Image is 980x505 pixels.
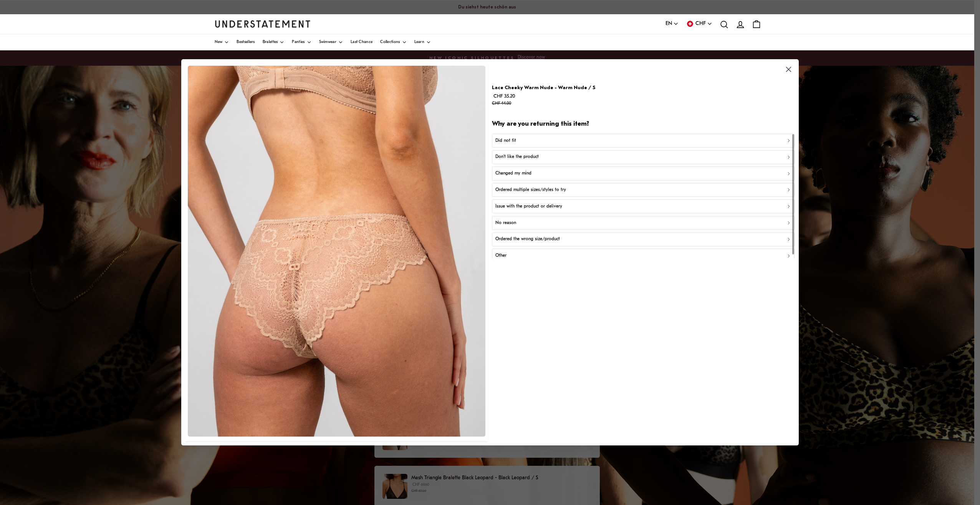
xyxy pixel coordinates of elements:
[492,216,795,230] button: No reason
[495,252,507,260] p: Other
[319,40,336,44] span: Swimwear
[492,92,596,108] p: CHF 35.20
[495,137,516,145] p: Did not fit
[492,233,795,246] button: Ordered the wrong size/product
[492,199,795,213] button: Issue with the product or delivery
[380,34,406,50] a: Collections
[292,40,305,44] span: Panties
[492,249,795,263] button: Other
[495,236,560,243] p: Ordered the wrong size/product
[495,170,531,178] p: Changed my mind
[492,167,795,181] button: Changed my mind
[495,203,562,210] p: Issue with the product or delivery
[188,66,485,437] img: SALA-HPH-001-31.jpg
[319,34,343,50] a: Swimwear
[292,34,311,50] a: Panties
[351,40,372,44] span: Last Chance
[215,40,223,44] span: New
[492,134,795,148] button: Did not fit
[414,40,425,44] span: Learn
[665,20,672,28] span: EN
[686,20,712,28] button: CHF
[495,186,566,194] p: Ordered multiple sizes/styles to try
[495,154,539,161] p: Don't like the product
[263,34,285,50] a: Bralettes
[237,34,255,50] a: Bestsellers
[263,40,278,44] span: Bralettes
[495,219,516,227] p: No reason
[665,20,679,28] button: EN
[380,40,400,44] span: Collections
[237,40,255,44] span: Bestsellers
[492,150,795,164] button: Don't like the product
[215,34,229,50] a: New
[492,84,596,92] p: Lace Cheeky Warm Nude - Warm Nude / S
[215,20,311,27] a: Understatement Homepage
[414,34,431,50] a: Learn
[351,34,372,50] a: Last Chance
[492,183,795,197] button: Ordered multiple sizes/styles to try
[695,20,706,28] span: CHF
[492,102,511,106] strike: CHF 44.00
[492,120,795,129] h2: Why are you returning this item?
